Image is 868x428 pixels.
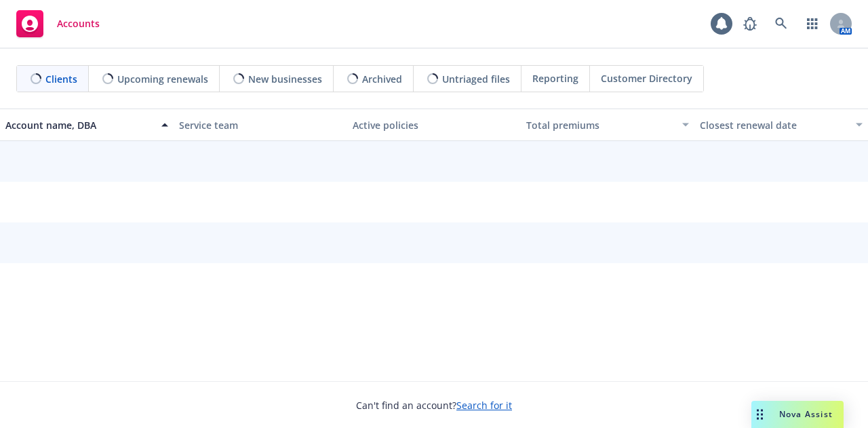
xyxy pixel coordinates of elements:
span: Can't find an account? [356,398,512,412]
span: Accounts [57,18,100,29]
div: Account name, DBA [5,118,153,132]
div: Drag to move [751,401,768,428]
button: Total premiums [521,109,694,141]
a: Accounts [11,5,105,43]
span: New businesses [248,72,322,86]
span: Upcoming renewals [117,72,208,86]
div: Service team [179,118,342,132]
a: Search [768,10,795,37]
a: Switch app [799,10,826,37]
div: Total premiums [526,118,674,132]
div: Active policies [353,118,515,132]
button: Nova Assist [751,401,844,428]
a: Search for it [456,399,512,412]
span: Reporting [532,71,578,85]
span: Nova Assist [779,408,833,420]
a: Report a Bug [736,10,764,37]
button: Closest renewal date [694,109,868,141]
span: Clients [45,72,77,86]
span: Archived [362,72,402,86]
div: Closest renewal date [700,118,848,132]
span: Customer Directory [601,71,692,85]
span: Untriaged files [442,72,510,86]
button: Service team [174,109,347,141]
button: Active policies [347,109,521,141]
